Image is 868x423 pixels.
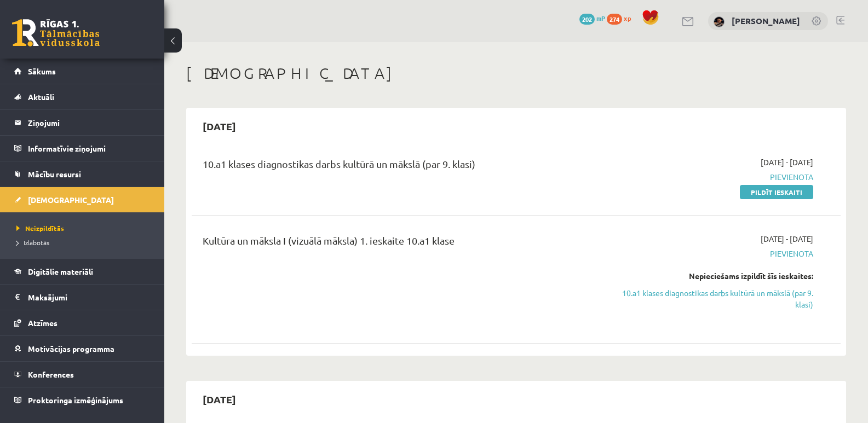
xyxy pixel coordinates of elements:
legend: Maksājumi [28,285,151,310]
span: mP [596,14,605,22]
a: Aktuāli [14,84,151,109]
span: [DATE] - [DATE] [761,233,813,245]
span: [DEMOGRAPHIC_DATA] [28,195,114,205]
a: Digitālie materiāli [14,259,151,284]
h2: [DATE] [192,113,247,139]
span: Neizpildītās [16,224,64,233]
span: Sākums [28,66,56,76]
a: Izlabotās [16,237,153,247]
h2: [DATE] [192,386,247,412]
span: [DATE] - [DATE] [761,157,813,168]
span: Konferences [28,369,74,379]
a: Atzīmes [14,310,151,335]
span: Mācību resursi [28,169,81,179]
a: 274 xp [607,14,636,22]
a: [DEMOGRAPHIC_DATA] [14,187,151,212]
img: Daila Kronberga [714,16,725,27]
div: Nepieciešams izpildīt šīs ieskaites: [620,270,813,282]
a: Sākums [14,59,151,84]
a: Mācību resursi [14,161,151,187]
legend: Ziņojumi [28,110,151,135]
a: Neizpildītās [16,223,153,233]
span: Pievienota [620,248,813,259]
a: Pildīt ieskaiti [740,185,813,199]
a: Rīgas 1. Tālmācības vidusskola [12,19,100,47]
span: Proktoringa izmēģinājums [28,395,123,405]
a: Ziņojumi [14,110,151,135]
a: Konferences [14,362,151,387]
span: Atzīmes [28,318,58,328]
span: 202 [579,14,595,25]
a: Motivācijas programma [14,336,151,361]
a: 202 mP [579,14,605,22]
div: 10.a1 klases diagnostikas darbs kultūrā un mākslā (par 9. klasi) [203,157,604,177]
span: Digitālie materiāli [28,266,93,276]
span: Pievienota [620,171,813,183]
span: Izlabotās [16,238,49,247]
span: xp [624,14,631,22]
a: Maksājumi [14,285,151,310]
a: Proktoringa izmēģinājums [14,387,151,413]
span: Motivācijas programma [28,344,114,354]
a: Informatīvie ziņojumi [14,136,151,161]
span: Aktuāli [28,92,54,102]
span: 274 [607,14,622,25]
a: 10.a1 klases diagnostikas darbs kultūrā un mākslā (par 9. klasi) [620,287,813,310]
legend: Informatīvie ziņojumi [28,136,151,161]
div: Kultūra un māksla I (vizuālā māksla) 1. ieskaite 10.a1 klase [203,233,604,253]
a: [PERSON_NAME] [732,15,800,26]
h1: [DEMOGRAPHIC_DATA] [186,64,846,83]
